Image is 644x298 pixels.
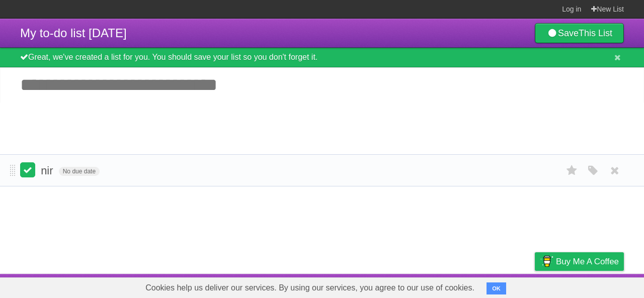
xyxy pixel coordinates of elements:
[535,252,624,271] a: Buy me a coffee
[434,276,475,295] a: Developers
[535,23,624,43] a: SaveThis List
[540,253,553,270] img: Buy me a coffee
[556,253,619,270] span: Buy me a coffee
[562,162,582,179] label: Star task
[20,162,35,177] label: Done
[487,282,506,294] button: OK
[41,164,55,177] span: nir
[488,276,510,295] a: Terms
[522,276,548,295] a: Privacy
[20,26,127,40] span: My to-do list [DATE]
[59,167,100,176] span: No due date
[560,276,624,295] a: Suggest a feature
[579,28,612,38] b: This List
[135,278,485,298] span: Cookies help us deliver our services. By using our services, you agree to our use of cookies.
[401,276,422,295] a: About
